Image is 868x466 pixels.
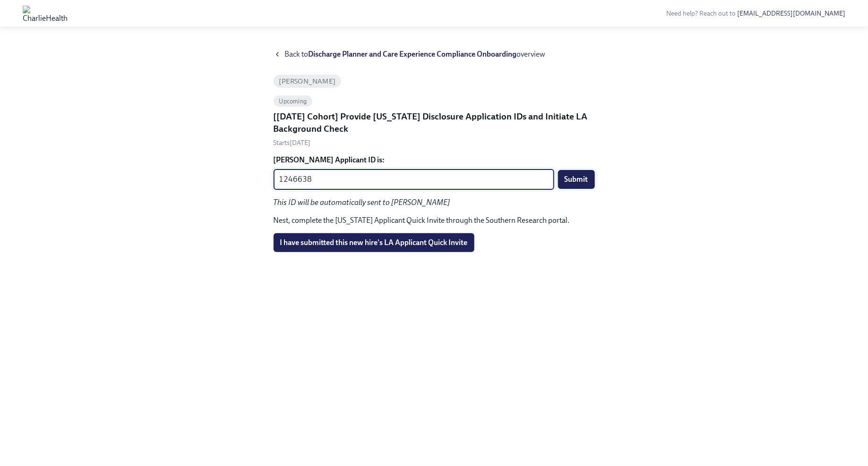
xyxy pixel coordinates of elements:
[565,175,588,184] span: Submit
[23,6,68,21] img: CharlieHealth
[274,215,595,226] p: Nest, complete the [US_STATE] Applicant Quick Invite through the Southern Research portal.
[274,78,342,85] span: [PERSON_NAME]
[274,110,595,135] h5: [[DATE] Cohort] Provide [US_STATE] Disclosure Application IDs and Initiate LA Background Check
[274,98,313,105] span: Upcoming
[279,174,549,185] textarea: 1246638
[274,233,474,252] button: I have submitted this new hire's LA Applicant Quick Invite
[558,170,595,189] button: Submit
[280,238,468,247] span: I have submitted this new hire's LA Applicant Quick Invite
[666,9,845,17] span: Need help? Reach out to
[737,9,845,17] a: [EMAIL_ADDRESS][DOMAIN_NAME]
[309,50,517,59] strong: Discharge Planner and Care Experience Compliance Onboarding
[274,49,595,59] a: Back toDischarge Planner and Care Experience Compliance Onboardingoverview
[274,155,595,165] label: [PERSON_NAME] Applicant ID is:
[285,49,546,59] span: Back to overview
[274,198,451,207] em: This ID will be automatically sent to [PERSON_NAME]
[274,139,311,147] span: Friday, September 12th 2025, 9:00 am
